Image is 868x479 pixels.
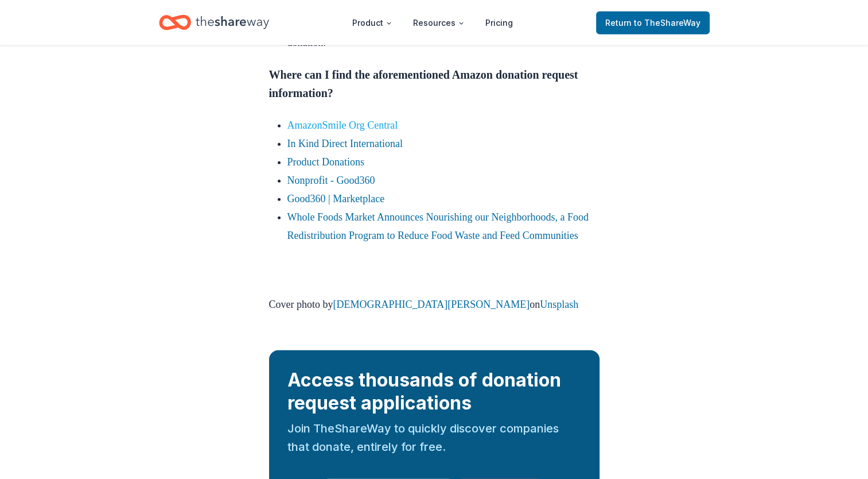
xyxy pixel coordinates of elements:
[287,419,581,456] div: Join TheShareWay to quickly discover companies that donate, entirely for free.
[634,18,700,28] span: to TheShareWay
[540,299,578,310] a: Unsplash
[596,11,710,34] a: Returnto TheShareWay
[287,193,385,204] a: Good360 | Marketplace
[287,156,365,168] a: Product Donations
[287,119,398,131] a: AmazonSmile Org Central
[287,211,589,241] a: Whole Foods Market Announces Nourishing our Neighborhoods, a Food Redistribution Program to Reduc...
[343,9,522,36] nav: Main
[269,258,600,314] p: Cover photo by on
[287,369,581,415] div: Access thousands of donation request applications
[404,11,474,34] button: Resources
[605,16,700,30] span: Return
[287,175,375,186] a: Nonprofit - Good360
[269,65,600,102] h3: Where can I find the aforementioned Amazon donation request information?
[159,9,269,36] a: Home
[333,299,530,310] a: [DEMOGRAPHIC_DATA][PERSON_NAME]
[476,11,522,34] a: Pricing
[343,11,402,34] button: Product
[287,138,403,149] a: In Kind Direct International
